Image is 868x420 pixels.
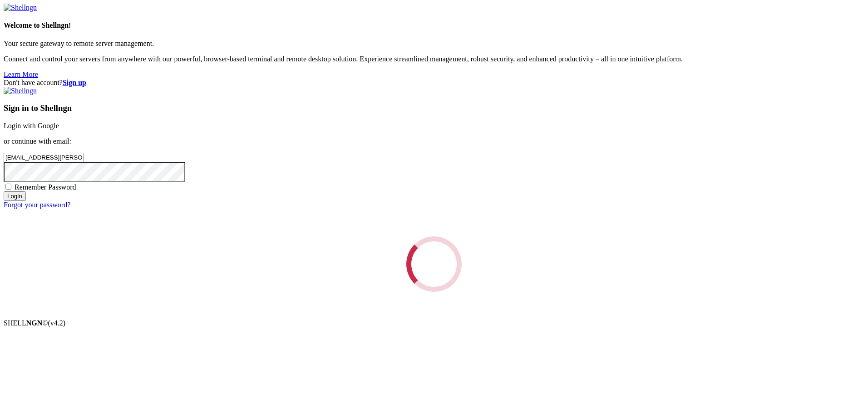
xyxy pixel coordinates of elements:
[4,4,37,12] img: Shellngn
[26,319,43,327] b: NGN
[4,201,70,209] a: Forgot your password?
[5,184,11,190] input: Remember Password
[404,234,464,294] div: Loading...
[4,103,864,113] h3: Sign in to Shellngn
[4,319,65,327] span: SHELL ©
[15,183,76,191] span: Remember Password
[63,79,86,86] a: Sign up
[4,40,864,48] p: Your secure gateway to remote server management.
[4,21,864,30] h4: Welcome to Shellngn!
[4,55,864,63] p: Connect and control your servers from anywhere with our powerful, browser-based terminal and remo...
[4,137,864,145] p: or continue with email:
[4,70,38,78] a: Learn More
[4,79,864,87] div: Don't have account?
[4,153,84,162] input: Email address
[4,122,59,130] a: Login with Google
[4,87,37,95] img: Shellngn
[48,319,66,327] span: 4.2.0
[4,191,26,201] input: Login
